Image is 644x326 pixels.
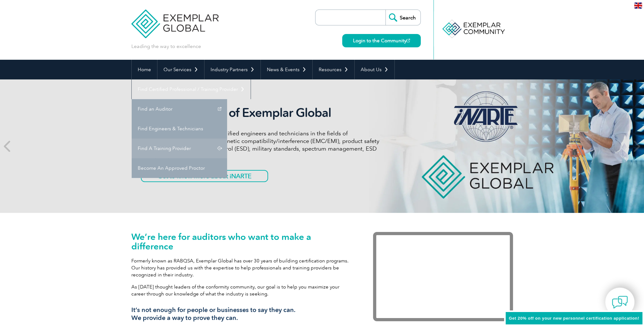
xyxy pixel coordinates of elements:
[132,99,227,119] a: Find an Auditor
[141,130,379,160] p: iNARTE certifications are for qualified engineers and technicians in the fields of telecommunicat...
[132,119,227,139] a: Find Engineers & Technicians
[131,283,354,297] p: As [DATE] thought leaders of the conformity community, our goal is to help you maximize your care...
[373,232,513,321] iframe: Exemplar Global: Working together to make a difference
[509,316,639,321] span: Get 20% off on your new personnel certification application!
[634,3,642,9] img: en
[385,10,420,25] input: Search
[131,232,354,251] h1: We’re here for auditors who want to make a difference
[131,43,201,50] p: Leading the way to excellence
[204,60,260,79] a: Industry Partners
[132,79,251,99] a: Find Certified Professional / Training Provider
[612,294,628,310] img: contact-chat.png
[406,39,410,42] img: open_square.png
[355,60,394,79] a: About Us
[157,60,204,79] a: Our Services
[131,257,354,278] p: Formerly known as RABQSA, Exemplar Global has over 30 years of building certification programs. O...
[132,158,227,178] a: Become An Approved Proctor
[261,60,312,79] a: News & Events
[141,105,379,120] h2: iNARTE is a Part of Exemplar Global
[131,306,354,322] h3: It’s not enough for people or businesses to say they can. We provide a way to prove they can.
[342,34,421,47] a: Login to the Community
[132,60,157,79] a: Home
[132,139,227,158] a: Find A Training Provider
[313,60,354,79] a: Resources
